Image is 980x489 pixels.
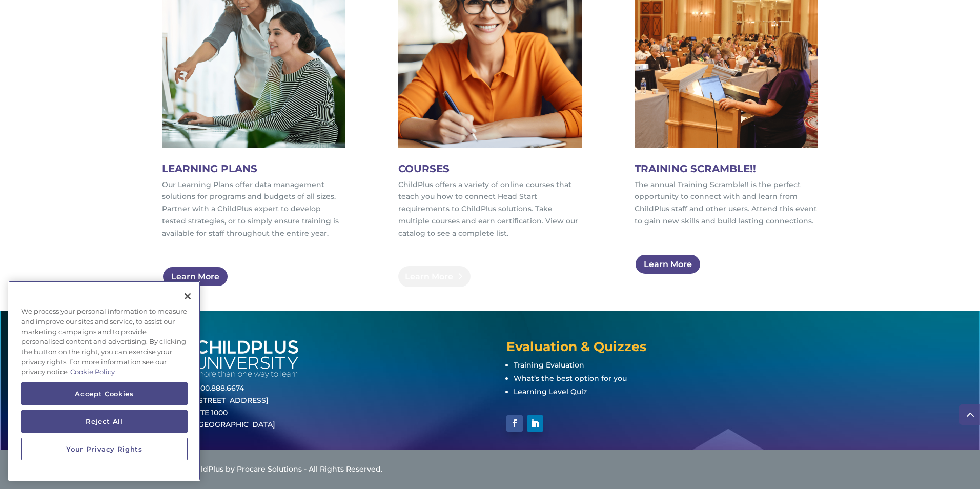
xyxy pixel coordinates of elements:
[70,368,115,376] a: More information about your privacy, opens in a new tab
[514,360,584,370] a: Training Evaluation
[162,179,345,240] p: Our Learning Plans offer data management solutions for programs and budgets of all sizes. Partner...
[514,374,627,383] a: What’s the best option for you
[21,410,188,433] button: Reject All
[8,301,200,382] div: We process your personal information to measure and improve our sites and service, to assist our ...
[635,162,756,175] span: TRAINING SCRAMBLE!!
[162,162,257,175] span: LEARNING PLANS
[527,415,543,432] a: Follow on LinkedIn
[506,415,523,432] a: Follow on Facebook
[196,383,244,393] a: 800.888.6674
[8,281,200,481] div: Cookie banner
[635,179,818,228] p: The annual Training Scramble!! is the perfect opportunity to connect with and learn from ChildPlu...
[514,387,587,396] a: Learning Level Quiz
[162,463,818,476] div: © 2025 ChildPlus by Procare Solutions - All Rights Reserved.
[398,162,450,175] span: COURSES
[21,382,188,405] button: Accept Cookies
[506,340,784,358] h4: Evaluation & Quizzes
[635,254,701,275] a: Learn More
[196,340,298,379] img: white-cpu-wordmark
[176,285,199,308] button: Close
[398,179,582,240] p: ChildPlus offers a variety of online courses that teach you how to connect Head Start requirement...
[162,266,229,287] a: Learn More
[196,396,275,430] a: [STREET_ADDRESS]STE 1000[GEOGRAPHIC_DATA]
[398,266,471,287] a: Learn More
[8,281,200,481] div: Privacy
[21,438,188,460] button: Your Privacy Rights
